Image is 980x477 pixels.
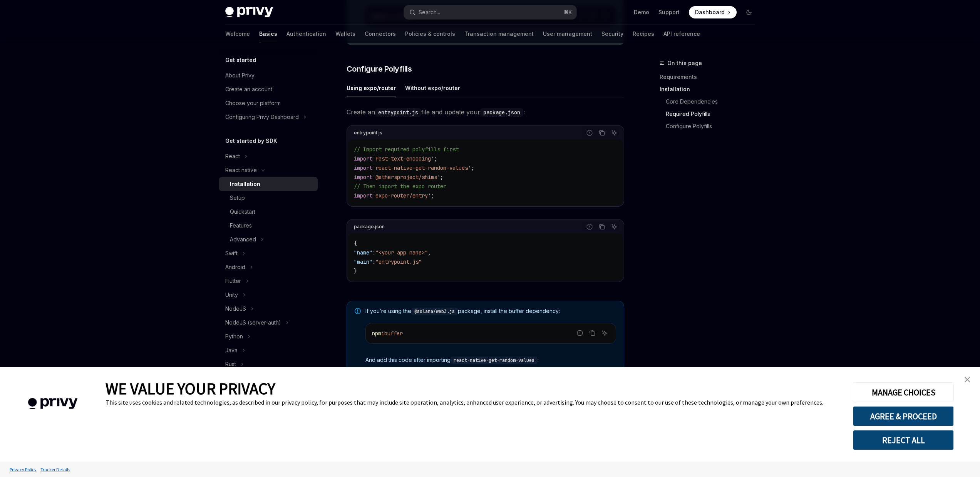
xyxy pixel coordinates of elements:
button: Toggle Python section [219,330,318,343]
a: Core Dependencies [660,95,761,108]
h5: Get started by SDK [225,136,277,146]
div: Rust [225,360,236,369]
span: } [354,268,357,274]
div: NodeJS (server-auth) [225,318,281,327]
a: Quickstart [219,205,318,219]
code: package.json [480,108,523,117]
button: Toggle React native section [219,163,318,177]
button: Toggle Advanced section [219,233,318,246]
div: Flutter [225,276,241,286]
code: react-native-get-random-values [451,356,538,364]
img: company logo [12,387,94,420]
button: Ask AI [600,328,610,338]
a: Connectors [365,25,396,43]
button: Report incorrect code [585,128,595,138]
span: Dashboard [695,8,725,16]
a: Privacy Policy [8,463,39,476]
span: { [354,240,357,247]
span: 'react-native-get-random-values' [372,164,471,171]
button: Toggle Android section [219,260,318,274]
button: Toggle NodeJS (server-auth) section [219,316,318,330]
span: 'fast-text-encoding' [372,155,434,162]
span: "name" [354,249,372,256]
button: Report incorrect code [575,328,585,338]
button: Toggle Swift section [219,246,318,260]
button: Ask AI [609,128,619,138]
a: About Privy [219,69,318,82]
a: Transaction management [464,25,534,43]
div: About Privy [225,71,255,80]
code: entrypoint.js [375,108,421,117]
a: Installation [219,177,318,191]
span: i [381,330,384,337]
span: "entrypoint.js" [375,258,422,265]
a: Create an account [219,82,318,96]
a: Setup [219,191,318,205]
span: Configure Polyfills [347,64,412,74]
button: REJECT ALL [853,430,954,450]
span: : [372,249,375,256]
span: "<your app name>" [375,249,428,256]
button: Ask AI [609,222,619,232]
span: If you’re using the package, install the buffer dependency: [365,307,616,315]
button: MANAGE CHOICES [853,382,954,402]
a: Support [658,8,680,16]
a: Basics [259,25,277,43]
span: import [354,164,372,171]
a: Tracker Details [39,463,72,476]
a: Installation [660,83,761,95]
div: Choose your platform [225,99,281,108]
button: Toggle Unity section [219,288,318,302]
a: Welcome [225,25,250,43]
img: dark logo [225,7,273,18]
span: "main" [354,258,372,265]
button: Toggle Java section [219,343,318,357]
span: And add this code after importing : [365,356,616,364]
button: Toggle Rust section [219,357,318,371]
span: ⌘ K [564,9,572,15]
div: Unity [225,290,238,300]
button: Toggle NodeJS section [219,302,318,316]
button: Copy the contents from the code block [597,128,607,138]
span: ; [431,192,434,199]
button: Copy the contents from the code block [597,222,607,232]
button: AGREE & PROCEED [853,406,954,426]
button: Toggle Configuring Privy Dashboard section [219,110,318,124]
span: import [354,192,372,199]
button: Toggle Flutter section [219,274,318,288]
div: entrypoint.js [354,128,382,138]
span: import [354,155,372,162]
span: ; [440,174,443,181]
span: import [354,174,372,181]
span: On this page [667,59,702,68]
div: Without expo/router [405,79,460,97]
div: This site uses cookies and related technologies, as described in our privacy policy, for purposes... [106,398,841,406]
div: Search... [419,8,440,17]
span: : [372,258,375,265]
div: Python [225,332,243,341]
div: Create an account [225,85,272,94]
span: ; [434,155,437,162]
div: Using expo/router [347,79,396,97]
span: '@ethersproject/shims' [372,174,440,181]
h5: Get started [225,55,256,65]
div: Android [225,263,245,272]
a: Required Polyfills [660,108,761,120]
a: Requirements [660,71,761,83]
div: Setup [230,193,245,203]
div: Java [225,346,238,355]
button: Toggle React section [219,149,318,163]
div: NodeJS [225,304,246,313]
a: Wallets [335,25,355,43]
span: buffer [384,330,403,337]
button: Report incorrect code [585,222,595,232]
div: Features [230,221,252,230]
span: npm [372,330,381,337]
div: Configuring Privy Dashboard [225,112,299,122]
button: Toggle dark mode [743,6,755,18]
a: close banner [960,372,975,387]
button: Copy the contents from the code block [587,328,597,338]
span: ; [471,164,474,171]
a: Recipes [633,25,654,43]
a: Authentication [286,25,326,43]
